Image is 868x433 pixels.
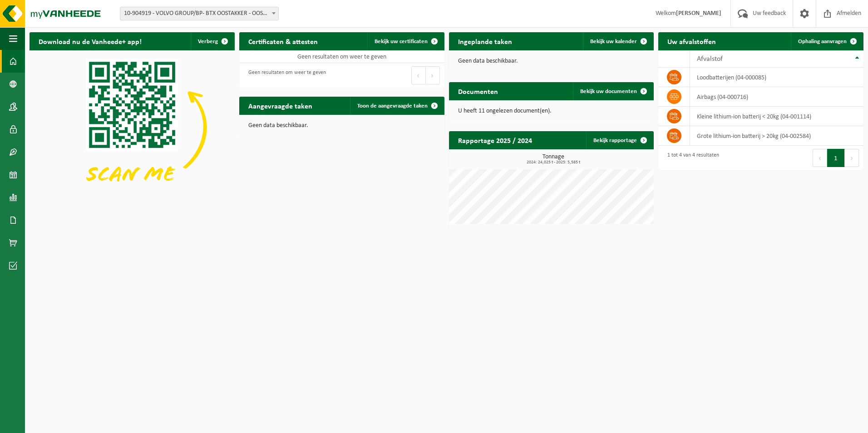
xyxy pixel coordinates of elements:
[658,32,725,50] h2: Uw afvalstoffen
[30,50,235,204] img: Download de VHEPlus App
[827,149,845,167] button: 1
[248,123,435,129] p: Geen data beschikbaar.
[690,68,863,87] td: loodbatterijen (04-000085)
[580,89,637,94] span: Bekijk uw documenten
[198,39,218,44] span: Verberg
[583,32,653,50] a: Bekijk uw kalender
[375,39,428,44] span: Bekijk uw certificaten
[690,87,863,107] td: airbags (04-000716)
[573,82,653,100] a: Bekijk uw documenten
[845,149,859,167] button: Next
[690,107,863,126] td: kleine lithium-ion batterij < 20kg (04-001114)
[458,58,645,64] p: Geen data beschikbaar.
[367,32,444,50] a: Bekijk uw certificaten
[663,148,719,168] div: 1 tot 4 van 4 resultaten
[239,97,321,114] h2: Aangevraagde taken
[697,55,723,63] span: Afvalstof
[357,103,428,109] span: Toon de aangevraagde taken
[791,32,863,50] a: Ophaling aanvragen
[813,149,827,167] button: Previous
[120,7,279,20] span: 10-904919 - VOLVO GROUP/BP- BTX OOSTAKKER - OOSTAKKER
[244,65,326,85] div: Geen resultaten om weer te geven
[426,66,440,84] button: Next
[586,131,653,149] a: Bekijk rapportage
[449,131,541,149] h2: Rapportage 2025 / 2024
[449,32,521,50] h2: Ingeplande taken
[191,32,234,50] button: Verberg
[798,39,847,44] span: Ophaling aanvragen
[454,154,654,165] h3: Tonnage
[239,50,444,63] td: Geen resultaten om weer te geven
[454,160,654,165] span: 2024: 24,025 t - 2025: 5,585 t
[590,39,637,44] span: Bekijk uw kalender
[120,7,278,20] span: 10-904919 - VOLVO GROUP/BP- BTX OOSTAKKER - OOSTAKKER
[30,32,151,50] h2: Download nu de Vanheede+ app!
[239,32,327,50] h2: Certificaten & attesten
[676,10,721,17] strong: [PERSON_NAME]
[449,82,507,100] h2: Documenten
[458,108,645,114] p: U heeft 11 ongelezen document(en).
[411,66,426,84] button: Previous
[350,97,444,115] a: Toon de aangevraagde taken
[690,126,863,146] td: grote lithium-ion batterij > 20kg (04-002584)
